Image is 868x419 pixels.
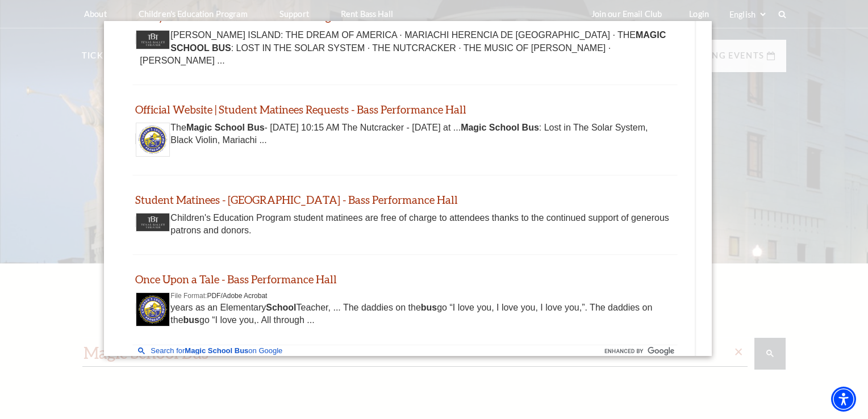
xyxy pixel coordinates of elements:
span: Magic School Bus [185,347,248,354]
img: Thumbnail image [136,292,170,326]
span: File Format: [170,292,207,300]
div: The - [DATE] 10:15 AM The Nutcracker - [DATE] at ... : Lost in The Solar System, Black Violin, Ma... [140,121,670,147]
span: PDF/Adobe Acrobat [207,292,267,300]
div: Google Custom Search Branding [601,345,678,358]
b: Magic School Bus [461,123,539,132]
b: Magic School Bus [186,123,265,132]
a: Thumbnail image - open in a new tab [135,133,170,144]
img: Thumbnail image [136,30,170,49]
b: bus [183,315,199,325]
div: Children's Education Program student matinees are free of charge to attendees thanks to the conti... [140,212,670,237]
span: on Google [248,346,282,355]
a: Thumbnail image - open in a new tab [135,33,170,44]
a: Student Matinees - Fort Worth - Bass Performance Hall - open in a new tab [135,193,458,206]
a: Once Upon a Tale - Bass Performance Hall - open in a new tab [135,273,337,286]
a: Search for Magic School Bus on Google - open in a new tab [132,346,282,354]
a: Thumbnail image - open in a new tab [135,303,170,314]
div: years as an Elementary Teacher, ... The daddies on the go “I love you, I love you, I love you,”. ... [140,301,670,327]
div: Accessibility Menu [831,387,856,412]
b: bus [421,303,437,312]
img: Thumbnail image [136,123,170,157]
div: [PERSON_NAME] ISLAND: THE DREAM OF AMERICA · MARIACHI HERENCIA DE [GEOGRAPHIC_DATA] · THE : LOST ... [140,29,670,67]
a: Official Website | Student Matinees Requests - Bass Performance Hall - open in a new tab [135,103,466,116]
img: Thumbnail image [136,213,170,232]
b: School [266,303,296,312]
b: MAGIC SCHOOL BUS [170,30,666,52]
img: enhanced by Google [603,347,675,355]
span: Search for [151,346,185,355]
a: Thumbnail image - open in a new tab [135,216,170,227]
